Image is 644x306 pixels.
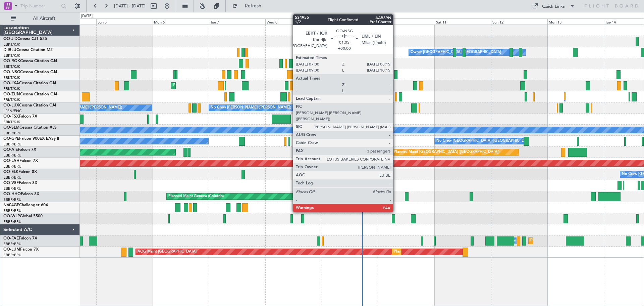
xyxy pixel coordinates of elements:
[3,120,20,125] a: EBKT/KJK
[3,64,20,69] a: EBKT/KJK
[7,13,73,24] button: All Aircraft
[3,142,21,147] a: EBBR/BRU
[322,18,378,25] div: Thu 9
[229,1,269,11] button: Refresh
[529,1,578,11] button: Quick Links
[3,236,19,241] span: OO-FAE
[530,236,589,246] div: Planned Maint Melsbroek Air Base
[3,181,19,185] span: OO-VSF
[3,192,21,196] span: OO-HHO
[3,59,20,63] span: OO-ROK
[3,192,39,196] a: OO-HHOFalcon 8X
[3,219,21,224] a: EBBR/BRU
[3,126,57,130] a: OO-SLMCessna Citation XLS
[3,170,18,174] span: OO-ELK
[3,75,20,80] a: EBKT/KJK
[3,181,37,185] a: OO-VSFFalcon 8X
[3,37,17,41] span: OO-JID
[3,159,38,163] a: OO-LAHFalcon 7X
[3,108,22,114] a: LFSN/ENC
[3,48,53,52] a: D-IBLUCessna Citation M2
[153,18,209,25] div: Mon 6
[3,175,21,180] a: EBBR/BRU
[3,148,18,152] span: OO-AIE
[3,214,20,218] span: OO-WLP
[3,37,47,41] a: OO-JIDCessna CJ1 525
[436,136,549,146] div: No Crew [GEOGRAPHIC_DATA] ([GEOGRAPHIC_DATA] National)
[3,103,56,107] a: OO-LUXCessna Citation CJ4
[3,242,21,247] a: EBBR/BRU
[3,170,37,174] a: OO-ELKFalcon 8X
[411,47,501,57] div: Owner [GEOGRAPHIC_DATA]-[GEOGRAPHIC_DATA]
[3,153,21,158] a: EBBR/BRU
[3,248,39,252] a: OO-LUMFalcon 7X
[96,18,153,25] div: Sun 5
[3,164,21,169] a: EBBR/BRU
[3,115,19,119] span: OO-FSX
[3,70,20,74] span: OO-NSG
[3,126,19,130] span: OO-SLM
[3,48,16,52] span: D-IBLU
[3,197,21,202] a: EBBR/BRU
[435,18,491,25] div: Sat 11
[3,131,21,136] a: EBBR/BRU
[3,115,37,119] a: OO-FSXFalcon 7X
[3,203,19,207] span: N604GF
[542,3,565,10] div: Quick Links
[3,103,19,107] span: OO-LUX
[547,18,604,25] div: Mon 13
[3,214,43,218] a: OO-WLPGlobal 5500
[3,92,20,96] span: OO-ZUN
[209,18,265,25] div: Tue 7
[168,191,224,202] div: Planned Maint Geneva (Cointrin)
[3,42,20,47] a: EBKT/KJK
[378,18,434,25] div: Fri 10
[17,16,71,21] span: All Aircraft
[3,253,21,258] a: EBBR/BRU
[3,148,36,152] a: OO-AIEFalcon 7X
[114,3,146,9] span: [DATE] - [DATE]
[3,70,57,74] a: OO-NSGCessna Citation CJ4
[3,186,21,191] a: EBBR/BRU
[81,13,93,19] div: [DATE]
[3,92,57,96] a: OO-ZUNCessna Citation CJ4
[3,53,20,58] a: EBKT/KJK
[3,59,57,63] a: OO-ROKCessna Citation CJ4
[265,18,322,25] div: Wed 8
[394,247,515,257] div: Planned Maint [GEOGRAPHIC_DATA] ([GEOGRAPHIC_DATA] National)
[239,4,267,8] span: Refresh
[3,159,19,163] span: OO-LAH
[3,86,20,91] a: EBKT/KJK
[3,248,20,252] span: OO-LUM
[3,203,48,207] a: N604GFChallenger 604
[3,137,59,141] a: OO-GPEFalcon 900EX EASy II
[20,1,59,11] input: Trip Number
[491,18,547,25] div: Sun 12
[3,208,21,213] a: EBBR/BRU
[3,81,19,85] span: OO-LXA
[42,103,122,113] div: No Crew [PERSON_NAME] ([PERSON_NAME])
[211,103,291,113] div: No Crew [PERSON_NAME] ([PERSON_NAME])
[3,81,56,85] a: OO-LXACessna Citation CJ4
[173,81,251,91] div: Planned Maint Kortrijk-[GEOGRAPHIC_DATA]
[3,97,20,102] a: EBKT/KJK
[138,247,197,257] div: AOG Maint [GEOGRAPHIC_DATA]
[3,137,19,141] span: OO-GPE
[394,147,499,157] div: Planned Maint [GEOGRAPHIC_DATA] ([GEOGRAPHIC_DATA])
[3,236,37,241] a: OO-FAEFalcon 7X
